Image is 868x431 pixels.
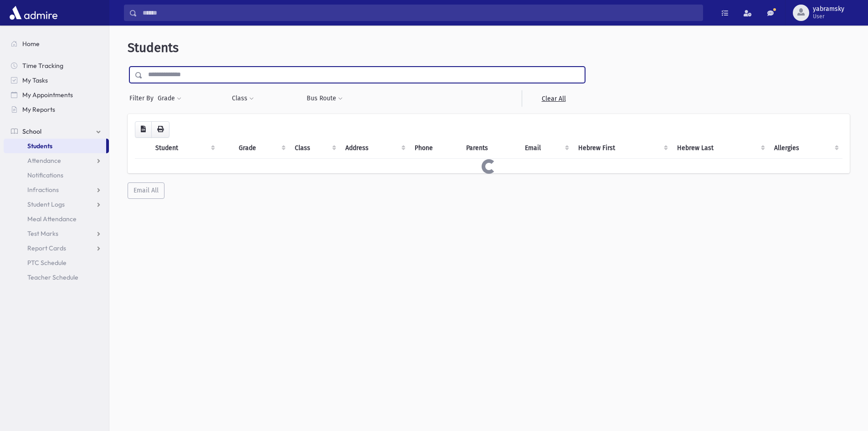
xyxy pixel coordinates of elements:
[151,121,169,138] button: Print
[27,244,66,252] span: Report Cards
[519,138,573,159] th: Email
[27,142,52,150] span: Students
[22,127,41,135] span: School
[4,241,109,255] a: Report Cards
[22,105,55,114] span: My Reports
[27,273,78,281] span: Teacher Schedule
[4,255,109,270] a: PTC Schedule
[7,4,60,22] img: AdmirePro
[233,138,289,159] th: Grade
[22,40,40,48] span: Home
[157,90,182,107] button: Grade
[4,153,109,168] a: Attendance
[150,138,219,159] th: Student
[27,215,77,223] span: Meal Attendance
[340,138,409,159] th: Address
[27,156,61,165] span: Attendance
[4,182,109,197] a: Infractions
[4,139,106,153] a: Students
[769,138,842,159] th: Allergies
[306,90,343,107] button: Bus Route
[573,138,671,159] th: Hebrew First
[672,138,769,159] th: Hebrew Last
[4,197,109,212] a: Student Logs
[4,73,109,88] a: My Tasks
[135,121,152,138] button: CSV
[4,270,109,285] a: Teacher Schedule
[27,200,65,208] span: Student Logs
[27,186,59,194] span: Infractions
[4,168,109,182] a: Notifications
[4,124,109,139] a: School
[231,90,254,107] button: Class
[409,138,461,159] th: Phone
[129,93,157,103] span: Filter By
[22,76,48,84] span: My Tasks
[4,212,109,226] a: Meal Attendance
[4,102,109,117] a: My Reports
[27,171,63,179] span: Notifications
[4,226,109,241] a: Test Marks
[137,5,703,21] input: Search
[22,62,63,70] span: Time Tracking
[128,40,179,55] span: Students
[4,58,109,73] a: Time Tracking
[4,88,109,102] a: My Appointments
[813,5,844,13] span: yabramsky
[22,91,73,99] span: My Appointments
[522,90,585,107] a: Clear All
[27,229,58,238] span: Test Marks
[4,36,109,51] a: Home
[289,138,340,159] th: Class
[813,13,844,20] span: User
[461,138,519,159] th: Parents
[27,259,67,267] span: PTC Schedule
[128,182,164,199] button: Email All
